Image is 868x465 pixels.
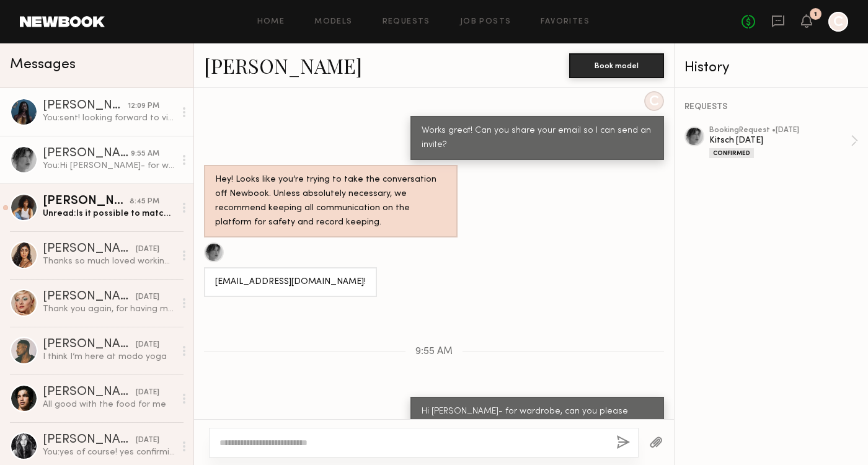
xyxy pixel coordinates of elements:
[43,195,130,208] div: [PERSON_NAME]
[43,208,175,219] div: Unread: Is it possible to match the last rate of $1000, considering unlimited usage? Thank you fo...
[314,18,352,26] a: Models
[136,244,159,255] div: [DATE]
[136,339,159,351] div: [DATE]
[709,148,754,158] div: Confirmed
[43,160,175,172] div: You: Hi [PERSON_NAME]- for wardrobe, can you please confirm your dress, shirt, pant and shoe size?
[136,435,159,446] div: [DATE]
[10,58,76,72] span: Messages
[130,196,159,208] div: 8:45 PM
[43,291,136,303] div: [PERSON_NAME]
[828,12,848,32] a: C
[43,339,136,351] div: [PERSON_NAME]
[43,303,175,315] div: Thank you again, for having me - I can not wait to see photos! 😊
[709,126,851,135] div: booking Request • [DATE]
[541,18,590,26] a: Favorites
[136,291,159,303] div: [DATE]
[684,103,858,112] div: REQUESTS
[709,135,851,146] div: Kitsch [DATE]
[460,18,511,26] a: Job Posts
[709,126,858,158] a: bookingRequest •[DATE]Kitsch [DATE]Confirmed
[215,173,446,230] div: Hey! Looks like you’re trying to take the conversation off Newbook. Unless absolutely necessary, ...
[43,351,175,363] div: I think I’m here at modo yoga
[43,243,136,255] div: [PERSON_NAME]
[43,148,131,160] div: [PERSON_NAME]
[215,275,366,290] div: [EMAIL_ADDRESS][DOMAIN_NAME]!
[43,399,175,410] div: All good with the food for me
[43,386,136,399] div: [PERSON_NAME]
[136,387,159,399] div: [DATE]
[569,53,664,78] button: Book model
[43,446,175,458] div: You: yes of course! yes confirming you're call time is 9am
[422,405,653,433] div: Hi [PERSON_NAME]- for wardrobe, can you please confirm your dress, shirt, pant and shoe size?
[131,148,159,160] div: 9:55 AM
[814,11,817,18] div: 1
[257,18,285,26] a: Home
[569,60,664,70] a: Book model
[128,100,159,112] div: 12:09 PM
[43,100,128,112] div: [PERSON_NAME]
[383,18,430,26] a: Requests
[43,112,175,124] div: You: sent! looking forward to virtually meeting you [DATE]! :)
[43,434,136,446] div: [PERSON_NAME]
[684,61,858,75] div: History
[415,347,453,357] span: 9:55 AM
[204,52,362,79] a: [PERSON_NAME]
[422,124,653,153] div: Works great! Can you share your email so I can send an invite?
[43,255,175,267] div: Thanks so much loved working with you all :)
